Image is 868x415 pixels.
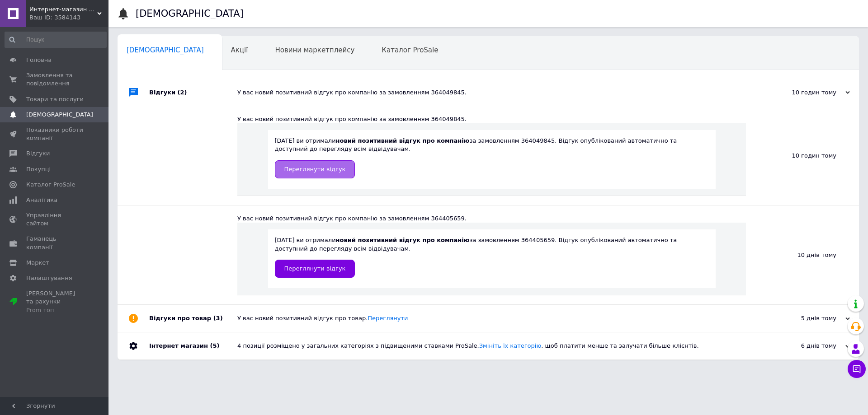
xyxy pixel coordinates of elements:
[336,237,470,243] b: новий позитивний відгук про компанію
[237,314,759,322] div: У вас новий позитивний відгук про товар.
[382,46,438,54] span: Каталог ProSale
[237,115,746,123] div: У вас новий позитивний відгук про компанію за замовленням 364049845.
[29,5,97,14] span: Интернет-магазин Каморка
[26,126,84,142] span: Показники роботи компанії
[746,205,859,304] div: 10 днів тому
[26,196,57,204] span: Аналітика
[178,89,187,96] span: (2)
[26,181,75,189] span: Каталог ProSale
[26,235,84,251] span: Гаманець компанії
[149,79,237,106] div: Відгуки
[26,211,84,228] span: Управління сайтом
[479,342,542,349] a: Змініть їх категорію
[231,46,248,54] span: Акції
[26,274,72,282] span: Налаштування
[26,56,52,64] span: Головна
[746,106,859,205] div: 10 годин тому
[237,342,759,350] div: 4 позиції розміщено у загальних категоріях з підвищеними ставками ProSale. , щоб платити менше та...
[213,315,223,322] span: (3)
[26,149,50,158] span: Відгуки
[336,137,470,144] b: новий позитивний відгук про компанію
[26,289,84,314] span: [PERSON_NAME] та рахунки
[759,89,850,97] div: 10 годин тому
[284,166,346,173] span: Переглянути відгук
[237,214,746,223] div: У вас новий позитивний відгук про компанію за замовленням 364405659.
[29,14,108,22] div: Ваш ID: 3584143
[5,32,107,48] input: Пошук
[275,260,355,278] a: Переглянути відгук
[26,111,93,119] span: [DEMOGRAPHIC_DATA]
[26,165,51,173] span: Покупці
[275,236,709,277] div: [DATE] ви отримали за замовленням 364405659. Відгук опублікований автоматично та доступний до пер...
[275,160,355,178] a: Переглянути відгук
[210,342,219,349] span: (5)
[848,360,866,378] button: Чат з покупцем
[237,89,759,97] div: У вас новий позитивний відгук про компанію за замовленням 364049845.
[149,332,237,359] div: Інтернет магазин
[368,315,408,322] a: Переглянути
[149,305,237,332] div: Відгуки про товар
[275,137,709,178] div: [DATE] ви отримали за замовленням 364049845. Відгук опублікований автоматично та доступний до пер...
[26,259,49,267] span: Маркет
[275,46,354,54] span: Новини маркетплейсу
[26,95,84,103] span: Товари та послуги
[26,71,84,88] span: Замовлення та повідомлення
[127,46,204,54] span: [DEMOGRAPHIC_DATA]
[284,265,346,272] span: Переглянути відгук
[26,306,84,314] div: Prom топ
[759,342,850,350] div: 6 днів тому
[136,8,244,19] h1: [DEMOGRAPHIC_DATA]
[759,314,850,322] div: 5 днів тому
